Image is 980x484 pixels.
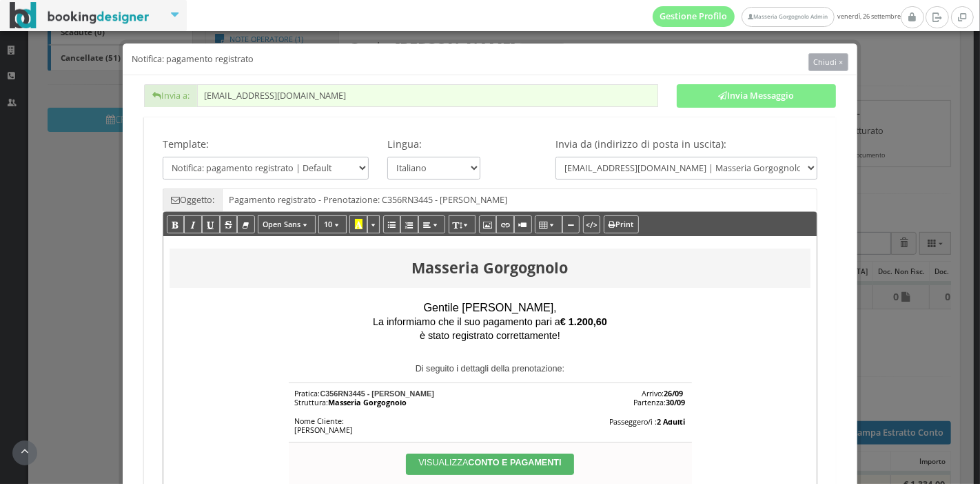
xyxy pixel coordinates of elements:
[560,316,607,327] b: € 1.200,60
[416,364,564,374] span: Di seguito i dettagli della prenotazione:
[418,458,561,467] span: VISUALIZZA
[320,389,434,398] span: C356RN3445 - [PERSON_NAME]
[666,397,686,407] span: 30/09
[634,388,686,408] span: Arrivo: Partenza:
[468,458,561,467] span: CONTO E PAGAMENTI
[412,258,569,278] b: Masseria Gorgognolo
[610,416,686,427] span: Passeggero/i :
[295,416,354,436] span: Nome Cliente: [PERSON_NAME]
[163,138,368,150] h4: Template:
[742,7,834,27] a: Masseria Gorgognolo Admin
[664,388,684,398] span: 26/09
[406,454,573,475] a: VISUALIZZACONTO E PAGAMENTI
[387,138,481,150] h4: Lingua:
[653,6,735,27] a: Gestione Profilo
[462,302,556,313] span: ,
[555,138,817,150] h4: Invia da (indirizzo di posta in uscita):
[329,397,407,407] span: Masseria Gorgognolo
[677,84,836,108] button: Invia Messaggio
[653,6,901,27] span: venerdì, 26 settembre
[10,2,150,29] img: BookingDesigner.com
[808,53,848,71] button: Close
[604,215,639,233] button: Print
[657,416,686,427] span: 2 Adulti
[373,316,607,341] span: La informiamo che il suo pagamento pari a è stato registrato correttamente!
[132,53,848,66] h5: Notifica: pagamento registrato
[462,301,553,313] span: [PERSON_NAME]
[813,57,843,67] span: Chiudi ×
[424,301,462,313] span: Gentile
